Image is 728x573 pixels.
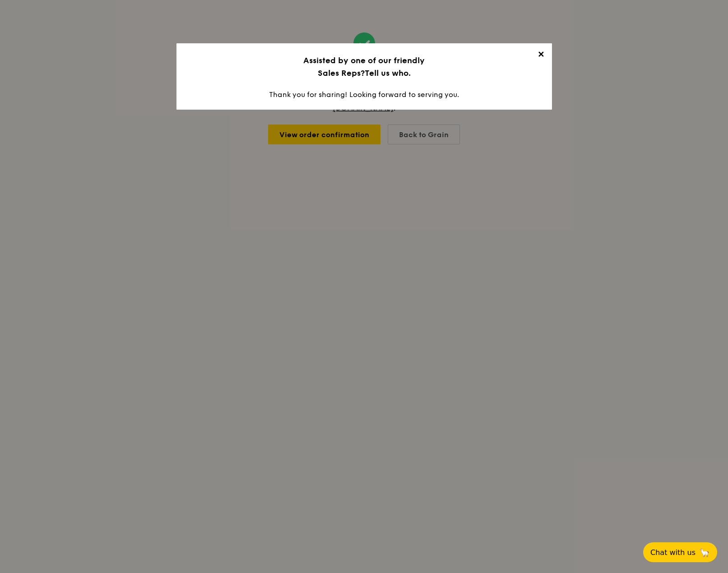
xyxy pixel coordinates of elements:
[176,43,552,110] div: Thank you for sharing! Looking forward to serving you.
[187,54,541,79] h3: Assisted by one of our friendly Sales Reps?
[650,548,696,557] span: Chat with us
[643,542,717,562] button: Chat with us🦙
[535,50,547,62] span: ✕
[365,68,411,78] span: Tell us who.
[699,547,710,558] span: 🦙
